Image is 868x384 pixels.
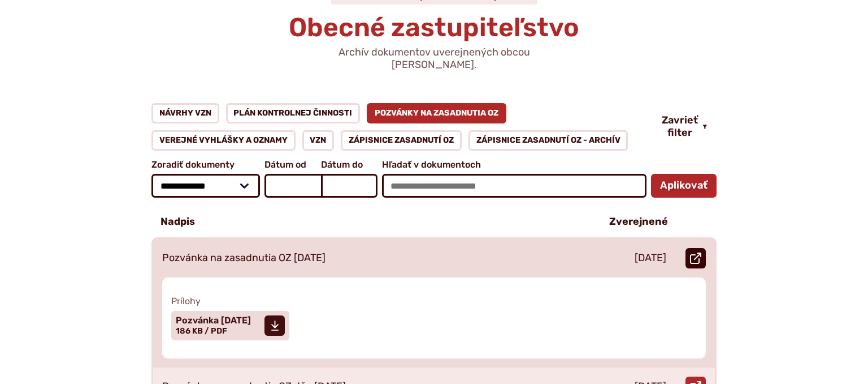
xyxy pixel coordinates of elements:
input: Hľadať v dokumentoch [382,174,647,198]
span: Obecné zastupiteľstvo [289,12,579,43]
button: Aplikovať [651,174,717,198]
a: Zápisnice zasadnutí OZ [341,130,462,151]
span: Dátum do [321,160,377,170]
span: Pozvánka [DATE] [176,316,251,325]
span: Dátum od [264,160,321,170]
p: Archív dokumentov uverejnených obcou [PERSON_NAME]. [298,46,570,71]
a: Pozvánka [DATE] 186 KB / PDF [171,311,289,340]
p: Zverejnené [609,216,668,228]
span: Hľadať v dokumentoch [382,160,647,170]
p: Pozvánka na zasadnutia OZ [DATE] [162,252,325,264]
button: Zavrieť filter [653,114,717,139]
a: Zápisnice zasadnutí OZ - ARCHÍV [468,130,628,151]
span: 186 KB / PDF [176,326,227,336]
span: Prílohy [171,296,697,306]
select: Zoradiť dokumenty [151,174,260,198]
input: Dátum od [264,174,321,198]
a: Verejné vyhlášky a oznamy [151,130,296,151]
p: Nadpis [160,216,195,228]
a: Plán kontrolnej činnosti [226,103,361,123]
a: VZN [302,130,335,151]
a: Návrhy VZN [151,103,219,123]
a: Pozvánky na zasadnutia OZ [367,103,506,123]
p: [DATE] [635,252,666,264]
span: Zoradiť dokumenty [151,160,260,170]
input: Dátum do [321,174,377,198]
span: Zavrieť filter [662,114,698,139]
